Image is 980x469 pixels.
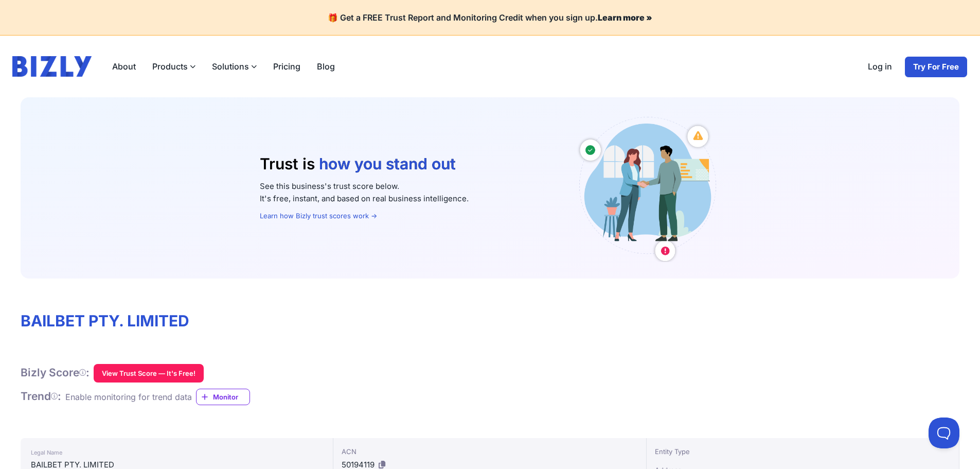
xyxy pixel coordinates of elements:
a: About [104,56,144,77]
a: Blog [309,56,343,77]
li: who you work with [319,174,459,194]
a: Monitor [196,389,250,405]
div: Legal Name [31,446,323,459]
iframe: Toggle Customer Support [929,418,959,448]
span: Trust is [260,154,315,173]
li: how you stand out [319,154,459,174]
div: Entity Type [655,446,951,457]
p: See this business's trust score below. It's free, instant, and based on real business intelligence. [260,180,556,205]
div: ACN [342,446,637,457]
a: Try For Free [904,56,968,78]
div: Enable monitoring for trend data [65,391,192,403]
label: Solutions [204,56,265,77]
span: Monitor [213,392,250,402]
img: Australian small business owners illustration [573,114,721,262]
a: Pricing [265,56,309,77]
a: Learn more » [598,12,652,23]
button: View Trust Score — It's Free! [94,364,204,383]
a: Learn how Bizly trust scores work → [260,212,377,220]
h1: Bizly Score : [21,366,90,379]
h1: BAILBET PTY. LIMITED [21,311,959,331]
span: Trend : [21,390,61,403]
h4: 🎁 Get a FREE Trust Report and Monitoring Credit when you sign up. [12,12,968,23]
label: Products [144,56,204,77]
img: bizly_logo.svg [12,56,92,77]
a: Log in [860,56,900,78]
